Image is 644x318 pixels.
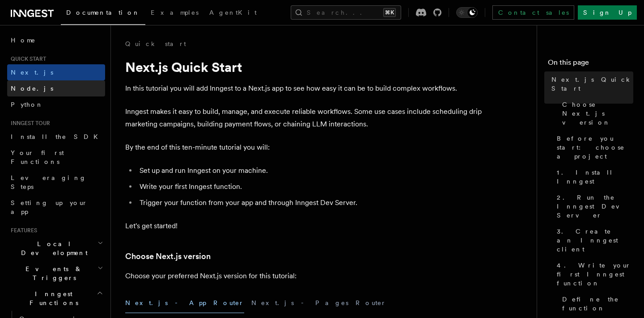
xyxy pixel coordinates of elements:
[291,5,401,20] button: Search...⌘K
[557,227,633,254] span: 3. Create an Inngest client
[7,129,105,145] a: Install the SDK
[11,85,53,92] span: Node.js
[559,96,633,130] a: Choose Next.js version
[125,293,244,313] button: Next.js - App Router
[553,223,633,257] a: 3. Create an Inngest client
[125,82,483,95] p: In this tutorial you will add Inngest to a Next.js app to see how easy it can be to build complex...
[553,130,633,164] a: Before you start: choose a project
[557,261,633,288] span: 4. Write your first Inngest function
[251,293,386,313] button: Next.js - Pages Router
[456,7,478,18] button: Toggle dark mode
[7,55,46,63] span: Quick start
[7,64,105,80] a: Next.js
[11,174,86,190] span: Leveraging Steps
[557,134,633,161] span: Before you start: choose a project
[7,227,37,234] span: Features
[553,257,633,291] a: 4. Write your first Inngest function
[7,80,105,96] a: Node.js
[11,133,103,140] span: Install the SDK
[7,32,105,48] a: Home
[548,57,633,71] h4: On this page
[557,193,633,220] span: 2. Run the Inngest Dev Server
[11,199,88,215] span: Setting up your app
[7,286,105,311] button: Inngest Functions
[125,105,483,130] p: Inngest makes it easy to build, manage, and execute reliable workflows. Some use cases include sc...
[7,170,105,195] a: Leveraging Steps
[578,5,637,20] a: Sign Up
[562,100,633,127] span: Choose Next.js version
[7,264,97,282] span: Events & Triggers
[7,289,97,307] span: Inngest Functions
[11,101,43,108] span: Python
[7,96,105,113] a: Python
[7,236,105,261] button: Local Development
[125,59,483,75] h1: Next.js Quick Start
[7,195,105,220] a: Setting up your app
[553,189,633,223] a: 2. Run the Inngest Dev Server
[209,9,257,16] span: AgentKit
[61,3,145,25] a: Documentation
[11,69,53,76] span: Next.js
[151,9,199,16] span: Examples
[137,197,483,209] li: Trigger your function from your app and through Inngest Dev Server.
[559,291,633,316] a: Define the function
[66,9,140,16] span: Documentation
[137,164,483,177] li: Set up and run Inngest on your machine.
[125,270,483,282] p: Choose your preferred Next.js version for this tutorial:
[125,141,483,154] p: By the end of this ten-minute tutorial you will:
[562,295,633,313] span: Define the function
[7,120,50,127] span: Inngest tour
[553,164,633,189] a: 1. Install Inngest
[145,3,204,24] a: Examples
[492,5,574,20] a: Contact sales
[11,36,36,45] span: Home
[137,180,483,193] li: Write your first Inngest function.
[551,75,633,93] span: Next.js Quick Start
[125,250,211,263] a: Choose Next.js version
[204,3,262,24] a: AgentKit
[548,71,633,96] a: Next.js Quick Start
[383,8,396,17] kbd: ⌘K
[557,168,633,186] span: 1. Install Inngest
[7,261,105,286] button: Events & Triggers
[7,239,97,257] span: Local Development
[7,145,105,170] a: Your first Functions
[125,220,483,232] p: Let's get started!
[11,149,64,165] span: Your first Functions
[125,39,186,48] a: Quick start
